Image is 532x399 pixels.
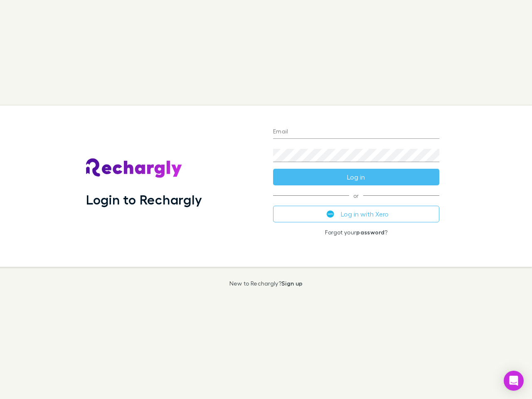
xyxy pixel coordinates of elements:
p: New to Rechargly? [229,280,303,287]
p: Forgot your ? [273,229,439,236]
button: Log in with Xero [273,206,439,222]
img: Xero's logo [327,210,334,218]
button: Log in [273,169,439,185]
h1: Login to Rechargly [86,192,202,207]
span: or [273,195,439,196]
div: Open Intercom Messenger [504,371,524,391]
a: Sign up [281,280,303,287]
img: Rechargly's Logo [86,158,182,178]
a: password [356,229,384,236]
